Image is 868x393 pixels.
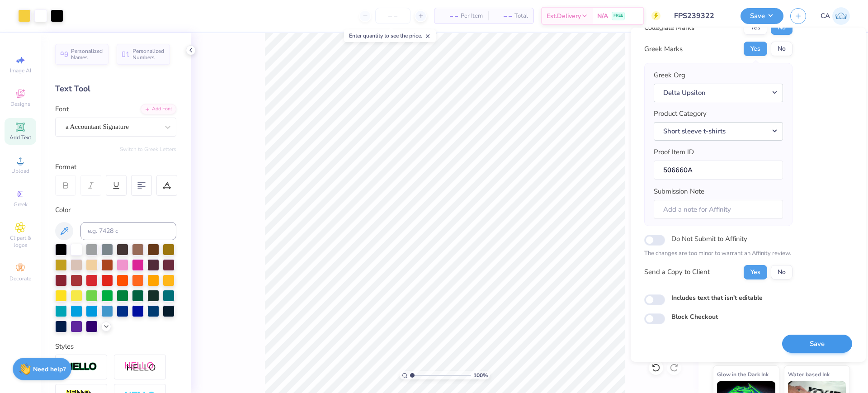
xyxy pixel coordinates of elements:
[654,70,685,80] label: Greek Org
[717,369,769,379] span: Glow in the Dark Ink
[644,249,793,258] p: The changes are too minor to warrant an Affinity review.
[440,11,458,21] span: – –
[473,371,488,379] span: 100 %
[514,11,528,21] span: Total
[654,200,783,219] input: Add a note for Affinity
[771,265,793,279] button: No
[124,361,156,373] img: Shadow
[132,48,165,61] span: Personalized Numbers
[14,201,28,208] span: Greek
[9,275,31,282] span: Decorate
[671,293,763,303] label: Includes text that isn't editable
[644,267,710,277] div: Send a Copy to Client
[644,44,683,54] div: Greek Marks
[9,134,31,141] span: Add Text
[654,186,704,197] label: Submission Note
[613,13,623,19] span: FREE
[461,11,483,21] span: Per Item
[597,11,608,21] span: N/A
[671,312,718,322] label: Block Checkout
[771,20,793,35] button: No
[66,362,97,372] img: Stroke
[832,7,850,25] img: Chollene Anne Aranda
[120,146,176,153] button: Switch to Greek Letters
[744,265,767,279] button: Yes
[10,100,30,108] span: Designs
[33,365,66,374] strong: Need help?
[11,167,29,175] span: Upload
[141,104,176,114] div: Add Font
[71,48,103,61] span: Personalized Names
[667,7,734,25] input: Untitled Design
[782,335,852,353] button: Save
[654,122,783,141] button: Short sleeve t-shirts
[771,42,793,56] button: No
[654,147,694,157] label: Proof Item ID
[671,233,747,245] label: Do Not Submit to Affinity
[55,104,69,114] label: Font
[55,205,176,215] div: Color
[55,341,176,352] div: Styles
[654,84,783,102] button: Delta Upsilon
[654,109,707,119] label: Product Category
[741,8,783,24] button: Save
[821,7,850,25] a: CA
[80,222,176,240] input: e.g. 7428 c
[744,20,767,35] button: Yes
[788,369,830,379] span: Water based Ink
[547,11,581,21] span: Est. Delivery
[494,11,512,21] span: – –
[744,42,767,56] button: Yes
[344,29,436,42] div: Enter quantity to see the price.
[644,23,694,33] div: Collegiate Marks
[5,234,36,249] span: Clipart & logos
[375,8,410,24] input: – –
[55,83,176,95] div: Text Tool
[55,162,177,172] div: Format
[10,67,31,74] span: Image AI
[821,11,830,21] span: CA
